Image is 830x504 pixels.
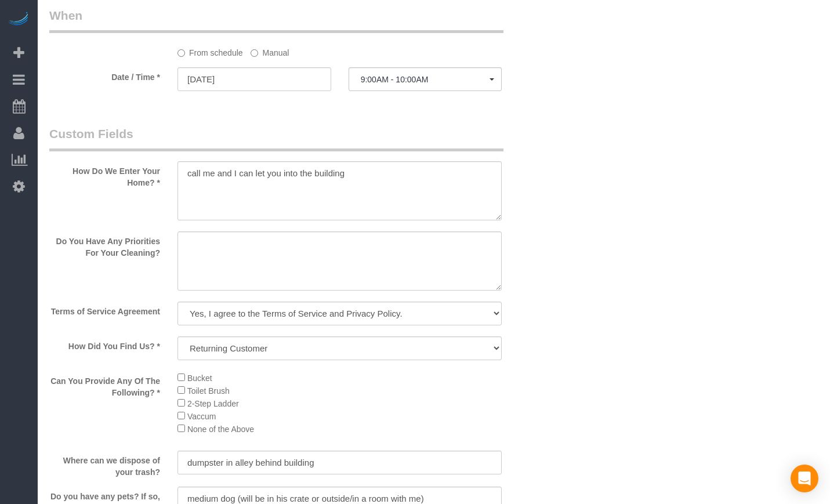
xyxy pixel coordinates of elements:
[49,125,503,151] legend: Custom Fields
[251,49,258,57] input: Manual
[187,399,239,408] span: 2-Step Ladder
[177,43,243,59] label: From schedule
[7,12,30,28] img: Automaid Logo
[41,67,169,83] label: Date / Time *
[361,75,490,84] span: 9:00AM - 10:00AM
[177,67,331,91] input: MM/DD/YYYY
[41,161,169,188] label: How Do We Enter Your Home? *
[41,451,169,478] label: Where can we dispose of your trash?
[49,7,503,33] legend: When
[177,49,185,57] input: From schedule
[41,302,169,317] label: Terms of Service Agreement
[187,412,216,421] span: Vaccum
[187,386,230,396] span: Toilet Brush
[187,425,254,434] span: None of the Above
[41,371,169,398] label: Can You Provide Any Of The Following? *
[187,374,212,383] span: Bucket
[349,67,502,91] button: 9:00AM - 10:00AM
[177,451,502,474] input: Where can we dispose of your trash?
[41,231,169,259] label: Do You Have Any Priorities For Your Cleaning?
[251,43,289,59] label: Manual
[791,465,818,492] div: Open Intercom Messenger
[41,336,169,352] label: How Did You Find Us? *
